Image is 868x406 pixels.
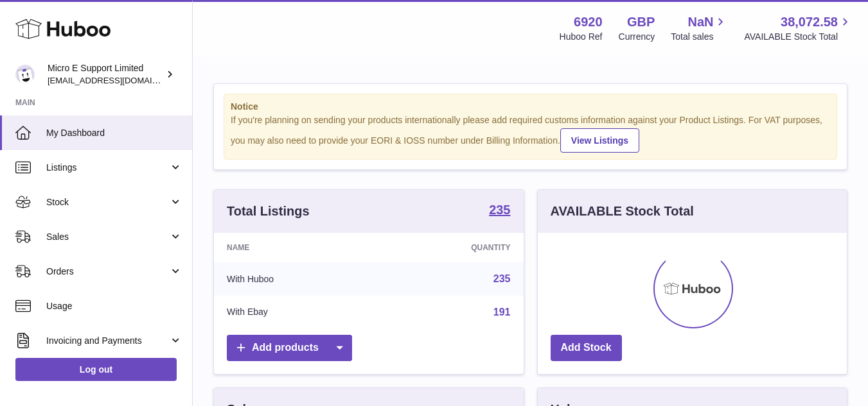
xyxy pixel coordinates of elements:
[231,101,830,113] strong: Notice
[48,62,163,87] div: Micro E Support Limited
[493,273,511,284] a: 235
[227,203,310,220] h3: Total Listings
[46,266,169,278] span: Orders
[627,13,655,31] strong: GBP
[214,262,377,296] td: With Huboo
[46,335,169,347] span: Invoicing and Payments
[744,13,853,43] a: 38,072.58 AVAILABLE Stock Total
[551,335,622,361] a: Add Stock
[489,203,510,219] a: 235
[46,300,182,312] span: Usage
[744,31,853,43] span: AVAILABLE Stock Total
[493,307,511,317] a: 191
[551,203,694,220] h3: AVAILABLE Stock Total
[15,358,177,381] a: Log out
[46,231,169,243] span: Sales
[574,13,603,31] strong: 6920
[214,296,377,329] td: With Ebay
[671,31,728,43] span: Total sales
[619,31,655,43] div: Currency
[46,162,169,174] span: Listings
[687,13,713,31] span: NaN
[489,203,510,216] strong: 235
[214,233,377,262] th: Name
[377,233,524,262] th: Quantity
[560,31,603,43] div: Huboo Ref
[15,65,35,84] img: contact@micropcsupport.com
[46,127,182,139] span: My Dashboard
[48,75,189,85] span: [EMAIL_ADDRESS][DOMAIN_NAME]
[671,13,728,43] a: NaN Total sales
[46,196,169,208] span: Stock
[560,128,639,153] a: View Listings
[231,114,830,153] div: If you're planning on sending your products internationally please add required customs informati...
[227,335,352,361] a: Add products
[781,13,838,31] span: 38,072.58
